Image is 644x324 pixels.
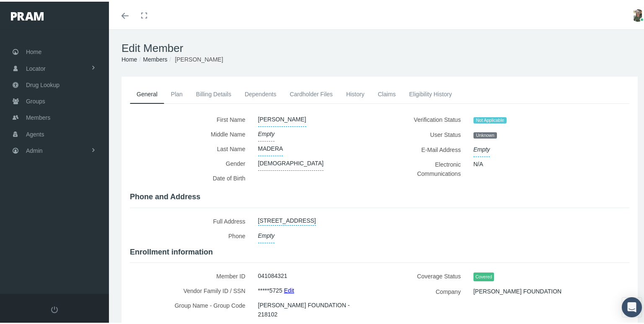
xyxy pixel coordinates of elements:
label: Phone [130,227,252,242]
a: Eligibility History [402,83,458,102]
a: General [130,83,164,102]
a: Claims [371,83,403,102]
img: S_Profile_Picture_15372.jpg [631,8,644,20]
span: MADERA [258,140,283,154]
span: 041084321 [258,267,287,281]
a: Dependents [238,83,283,102]
label: Verification Status [386,111,467,126]
label: Electronic Communications [386,155,467,179]
label: Vendor Family ID / SSN [130,282,252,296]
a: Cardholder Files [283,83,339,102]
span: Members [26,108,50,124]
label: Company [386,283,467,297]
div: Open Intercom Messenger [622,296,642,316]
span: Drug Lookup [26,75,59,91]
span: [PERSON_NAME] FOUNDATION - 218102 [258,296,367,320]
a: Home [122,54,137,61]
label: E-Mail Address [386,141,467,155]
label: Member ID [130,267,252,282]
span: N/A [473,155,483,170]
span: Empty [258,125,275,140]
h1: Edit Member [122,40,638,53]
h4: Phone and Address [130,191,629,200]
label: Last Name [130,140,252,154]
span: [PERSON_NAME] [175,54,223,61]
label: Date of Birth [130,169,252,186]
img: PRAM_20_x_78.png [11,10,44,19]
span: Groups [26,92,45,108]
a: Billing Details [189,83,238,102]
span: Empty [258,227,275,242]
label: Coverage Status [386,267,467,283]
a: [STREET_ADDRESS] [258,212,316,224]
label: Group Name - Group Code [130,296,252,320]
a: Edit [284,283,294,295]
h4: Enrollment information [130,246,629,255]
span: Covered [473,271,494,280]
span: Admin [26,141,43,157]
span: Home [26,42,41,58]
a: Members [143,54,167,61]
span: [PERSON_NAME] FOUNDATION [473,283,562,297]
label: First Name [130,111,252,125]
span: [DEMOGRAPHIC_DATA] [258,154,324,169]
label: Middle Name [130,125,252,140]
label: User Status [386,126,467,141]
label: Gender [130,154,252,169]
span: Not Applicable [473,116,507,122]
span: Agents [26,125,44,141]
span: Empty [473,141,490,155]
span: [PERSON_NAME] [258,111,306,125]
span: Unknown [473,131,497,137]
a: Plan [164,83,189,102]
label: Full Address [130,212,252,227]
span: Locator [26,59,46,75]
a: History [339,83,371,102]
